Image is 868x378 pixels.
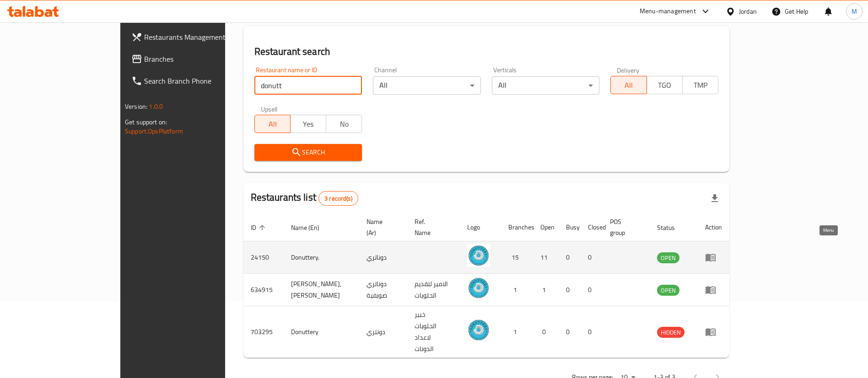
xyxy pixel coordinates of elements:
[705,284,722,295] div: Menu
[294,117,323,131] span: Yes
[533,241,559,274] td: 11
[657,285,679,296] span: OPEN
[144,53,258,64] span: Branches
[144,75,258,86] span: Search Branch Phone
[467,244,490,267] img: Donuttery.
[657,327,685,338] span: HIDDEN
[467,277,490,299] img: Donuttery, Swifieh
[615,79,643,92] span: All
[640,6,696,17] div: Menu-management
[657,327,685,338] div: HIDDEN
[373,76,481,95] div: All
[852,6,857,16] span: M
[124,26,265,48] a: Restaurants Management
[698,213,729,241] th: Action
[254,115,291,133] button: All
[559,274,581,306] td: 0
[686,79,715,92] span: TMP
[125,125,183,137] a: Support.OpsPlatform
[284,241,360,274] td: Donuttery.
[533,213,559,241] th: Open
[739,6,757,16] div: Jordan
[251,191,358,206] h2: Restaurants list
[651,79,679,92] span: TGO
[243,213,729,358] table: enhanced table
[254,45,718,59] h2: Restaurant search
[124,48,265,70] a: Branches
[467,319,490,341] img: Donuttery
[125,116,167,128] span: Get support on:
[367,216,396,238] span: Name (Ar)
[254,76,362,95] input: Search for restaurant name or ID..
[533,306,559,358] td: 0
[407,306,460,358] td: خبير الحلويات لاعداد الدونات
[501,306,533,358] td: 1
[330,117,358,131] span: No
[492,76,600,95] div: All
[259,117,287,131] span: All
[124,70,265,92] a: Search Branch Phone
[149,101,163,112] span: 1.0.0
[581,274,603,306] td: 0
[291,222,331,233] span: Name (En)
[705,326,722,337] div: Menu
[533,274,559,306] td: 1
[359,274,407,306] td: دوناتري صويفية
[559,213,581,241] th: Busy
[359,241,407,274] td: دوناتري
[501,274,533,306] td: 1
[501,213,533,241] th: Branches
[284,274,360,306] td: [PERSON_NAME], [PERSON_NAME]
[610,76,647,94] button: All
[319,194,358,203] span: 3 record(s)
[284,306,360,358] td: Donuttery
[359,306,407,358] td: دونتري
[407,274,460,306] td: الامير لتقديم الحلويات
[581,241,603,274] td: 0
[261,106,278,112] label: Upsell
[559,306,581,358] td: 0
[617,67,640,73] label: Delivery
[581,306,603,358] td: 0
[610,216,639,238] span: POS group
[144,32,258,43] span: Restaurants Management
[415,216,449,238] span: Ref. Name
[657,253,679,263] span: OPEN
[460,213,501,241] th: Logo
[290,115,326,133] button: Yes
[125,101,147,112] span: Version:
[657,285,679,296] div: OPEN
[657,222,687,233] span: Status
[251,222,268,233] span: ID
[326,115,362,133] button: No
[657,252,679,263] div: OPEN
[581,213,603,241] th: Closed
[318,191,358,206] div: Total records count
[254,144,362,161] button: Search
[647,76,683,94] button: TGO
[262,147,355,158] span: Search
[501,241,533,274] td: 15
[559,241,581,274] td: 0
[682,76,718,94] button: TMP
